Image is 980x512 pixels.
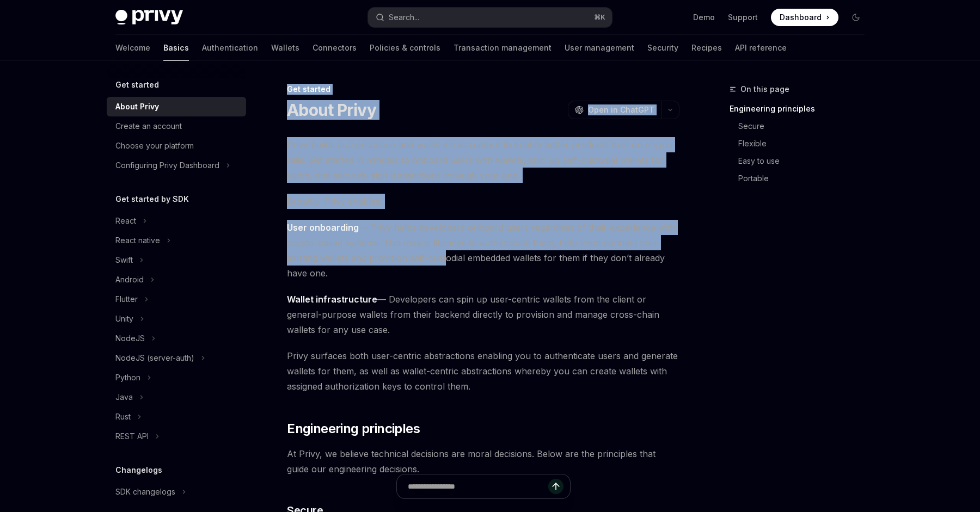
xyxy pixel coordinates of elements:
div: Unity [115,312,133,325]
a: Recipes [691,35,722,61]
span: ⌘ K [594,13,605,22]
h1: About Privy [287,100,376,120]
a: Dashboard [771,9,838,26]
a: API reference [735,35,787,61]
button: Open in ChatGPT [568,101,661,119]
strong: Wallet infrastructure [287,294,377,305]
button: Toggle Flutter section [107,289,246,309]
button: Toggle REST API section [107,427,246,446]
a: Support [728,12,758,23]
span: — Privy helps developers onboard users regardless of their experience with crypto-based systems. ... [287,220,679,281]
span: At Privy, we believe technical decisions are moral decisions. Below are the principles that guide... [287,446,679,477]
h5: Get started by SDK [115,193,189,206]
span: Privy surfaces both user-centric abstractions enabling you to authenticate users and generate wal... [287,348,679,394]
button: Toggle Unity section [107,309,246,329]
a: Policies & controls [370,35,440,61]
div: NodeJS (server-auth) [115,351,194,365]
a: Basics [163,35,189,61]
span: On this page [740,83,789,96]
button: Toggle Android section [107,270,246,289]
a: Secure [730,118,873,135]
a: Wallets [271,35,299,61]
div: Java [115,391,133,404]
div: Swift [115,254,133,267]
button: Toggle Java section [107,387,246,407]
span: Privy builds authentication and wallet infrastructure to enable better products built on crypto r... [287,137,679,183]
a: Engineering principles [730,100,873,118]
a: Create an account [107,116,246,136]
button: Toggle NodeJS (server-auth) section [107,348,246,368]
div: About Privy [115,100,159,113]
button: Toggle dark mode [847,9,865,26]
div: REST API [115,430,149,443]
button: Toggle SDK changelogs section [107,482,246,502]
a: Demo [693,12,715,23]
a: Connectors [313,35,357,61]
div: Choose your platform [115,139,194,152]
span: — Developers can spin up user-centric wallets from the client or general-purpose wallets from the... [287,292,679,337]
button: Toggle Rust section [107,407,246,427]
a: Flexible [730,135,873,152]
div: Flutter [115,293,138,306]
a: User management [565,35,634,61]
h5: Get started [115,78,159,91]
button: Toggle React native section [107,231,246,250]
div: Search... [389,11,419,24]
span: Broadly, Privy enables: [287,194,679,209]
span: Engineering principles [287,420,420,437]
div: NodeJS [115,332,145,345]
div: Create an account [115,120,182,133]
div: Android [115,273,144,286]
input: Ask a question... [408,474,548,498]
a: Authentication [202,35,258,61]
div: Python [115,371,140,384]
div: React [115,214,136,227]
button: Toggle Configuring Privy Dashboard section [107,156,246,175]
a: Choose your platform [107,136,246,156]
a: Security [647,35,678,61]
button: Toggle Python section [107,368,246,387]
a: About Privy [107,97,246,116]
div: SDK changelogs [115,485,175,498]
button: Send message [548,479,563,494]
button: Toggle NodeJS section [107,329,246,348]
span: Dashboard [780,12,822,23]
button: Toggle Swift section [107,250,246,270]
div: Configuring Privy Dashboard [115,159,219,172]
span: Open in ChatGPT [588,104,654,115]
img: dark logo [115,10,183,25]
div: React native [115,234,160,247]
a: Transaction management [454,35,552,61]
a: Easy to use [730,152,873,170]
div: Rust [115,410,131,423]
a: Welcome [115,35,150,61]
button: Open search [368,8,612,27]
button: Toggle React section [107,211,246,231]
h5: Changelogs [115,464,162,477]
a: Portable [730,170,873,187]
div: Get started [287,84,679,95]
strong: User onboarding [287,222,359,233]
